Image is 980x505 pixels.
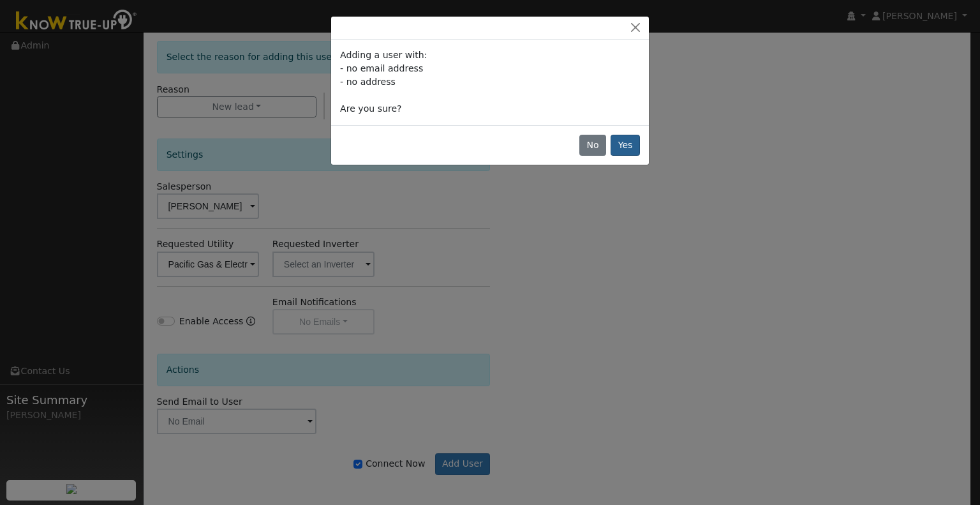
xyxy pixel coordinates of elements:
[627,21,644,34] button: Close
[579,135,606,156] button: No
[340,63,423,73] span: - no email address
[611,135,640,156] button: Yes
[340,103,401,114] span: Are you sure?
[340,50,427,60] span: Adding a user with:
[340,77,396,87] span: - no address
